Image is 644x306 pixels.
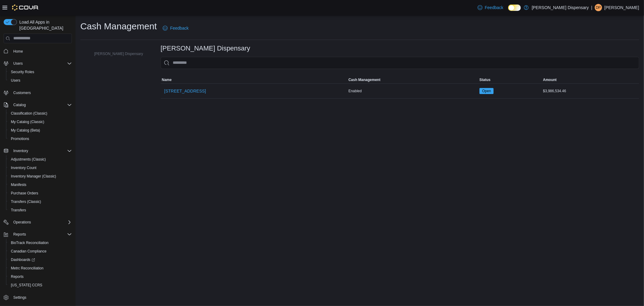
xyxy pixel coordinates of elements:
button: Reports [11,231,28,238]
a: Users [8,77,23,84]
span: Purchase Orders [8,190,72,197]
span: [STREET_ADDRESS] [164,88,206,94]
a: Inventory Manager (Classic) [8,173,59,180]
button: Manifests [6,181,74,189]
button: Catalog [11,101,28,109]
span: Promotions [11,136,29,141]
span: Cash Management [348,77,380,82]
button: Classification (Classic) [6,109,74,118]
button: Operations [1,218,74,226]
a: Classification (Classic) [8,110,50,117]
span: Canadian Compliance [8,248,72,255]
button: Inventory [11,147,30,155]
span: Security Roles [11,70,34,74]
button: BioTrack Reconciliation [6,239,74,247]
h1: Cash Management [80,20,157,32]
span: Load All Apps in [GEOGRAPHIC_DATA] [17,19,72,31]
span: Customers [13,90,31,95]
button: Status [478,76,542,83]
a: Dashboards [8,256,37,263]
a: Transfers [8,207,28,214]
button: Adjustments (Classic) [6,155,74,164]
button: Customers [1,88,74,97]
span: Promotions [8,135,72,142]
button: Reports [1,230,74,239]
span: Operations [13,220,31,225]
button: Settings [1,293,74,302]
a: [US_STATE] CCRS [8,282,45,289]
a: Inventory Count [8,164,39,171]
span: My Catalog (Classic) [11,119,44,124]
span: Feedback [170,25,188,31]
button: Security Roles [6,68,74,76]
span: Security Roles [8,68,72,76]
span: Transfers (Classic) [8,198,72,205]
button: My Catalog (Classic) [6,118,74,126]
span: Adjustments (Classic) [11,157,46,162]
span: BioTrack Reconciliation [11,240,49,245]
span: Classification (Classic) [8,110,72,117]
a: Customers [11,89,33,96]
span: Users [11,60,72,67]
button: Users [6,76,74,85]
a: Metrc Reconciliation [8,265,46,272]
span: Inventory Manager (Classic) [11,174,56,179]
button: Amount [542,76,639,83]
button: Inventory [1,147,74,155]
span: Amount [543,77,557,82]
button: Promotions [6,135,74,143]
span: Feedback [485,5,503,11]
p: [PERSON_NAME] [604,4,639,11]
span: Reports [11,274,24,279]
span: Open [479,88,494,94]
span: Inventory Manager (Classic) [8,173,72,180]
span: Inventory Count [8,164,72,171]
a: Reports [8,273,26,280]
button: Transfers (Classic) [6,197,74,206]
a: My Catalog (Beta) [8,127,43,134]
span: Status [479,77,491,82]
a: Feedback [475,2,506,14]
span: Classification (Classic) [11,111,47,116]
a: Settings [11,294,29,301]
span: Dark Mode [508,11,508,11]
a: Canadian Compliance [8,248,49,255]
span: DP [596,4,601,11]
button: [STREET_ADDRESS] [162,85,208,97]
span: Manifests [11,182,26,187]
span: Manifests [8,181,72,188]
span: Adjustments (Classic) [8,156,72,163]
p: [PERSON_NAME] Dispensary [532,4,589,11]
span: Reports [11,231,72,238]
img: Cova [12,5,39,11]
span: [PERSON_NAME] Dispensary [94,51,143,56]
a: Purchase Orders [8,190,41,197]
span: Users [11,78,20,83]
span: Washington CCRS [8,282,72,289]
span: BioTrack Reconciliation [8,239,72,246]
span: Name [162,77,172,82]
span: Reports [8,273,72,280]
button: Cash Management [347,76,478,83]
button: Transfers [6,206,74,214]
span: Inventory Count [11,165,37,170]
span: Catalog [11,101,72,109]
span: Operations [11,219,72,226]
a: My Catalog (Classic) [8,118,47,125]
input: Dark Mode [508,5,521,11]
button: Users [11,60,25,67]
a: Adjustments (Classic) [8,156,48,163]
span: Canadian Compliance [11,249,46,254]
span: Home [13,49,23,54]
a: Transfers (Classic) [8,198,43,205]
span: Settings [11,294,72,301]
span: Purchase Orders [11,191,38,196]
button: My Catalog (Beta) [6,126,74,135]
a: Security Roles [8,68,37,76]
a: Promotions [8,135,32,142]
button: Canadian Compliance [6,247,74,256]
button: [US_STATE] CCRS [6,281,74,289]
span: Inventory [13,148,28,153]
a: Feedback [160,22,191,34]
p: | [591,4,592,11]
